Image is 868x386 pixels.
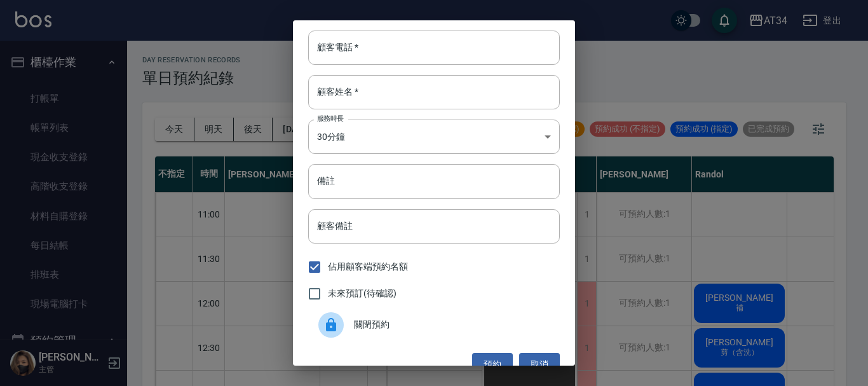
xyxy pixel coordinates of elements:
span: 未來預訂(待確認) [328,287,397,300]
div: 關閉預約 [308,307,560,343]
span: 關閉預約 [354,318,550,331]
label: 服務時長 [317,114,344,123]
span: 佔用顧客端預約名額 [328,260,408,273]
div: 30分鐘 [308,120,560,154]
button: 取消 [519,353,560,376]
button: 預約 [472,353,513,376]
